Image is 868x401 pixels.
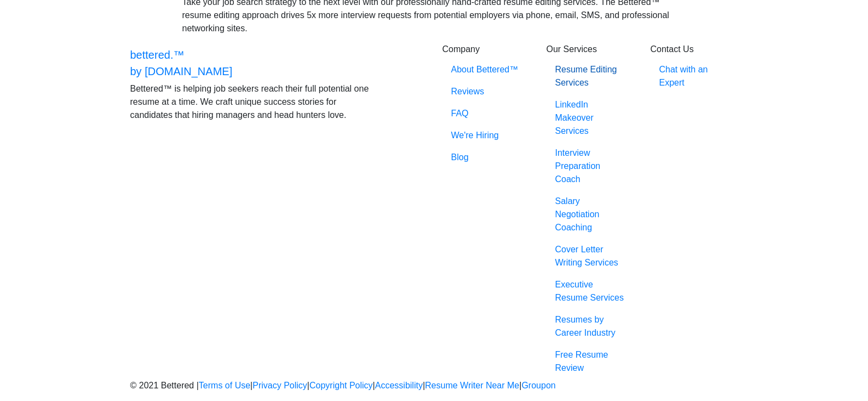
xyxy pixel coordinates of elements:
[651,44,738,54] h6: Contact Us
[442,81,530,103] a: Reviews
[442,44,530,54] h6: Company
[375,381,423,390] a: Accessibility
[547,274,634,309] a: Executive Resume Services
[547,309,634,344] a: Resumes by Career Industry
[651,59,738,94] a: Chat with an Expert
[199,381,250,390] a: Terms of Use
[442,59,530,81] a: About Bettered™
[547,190,634,239] a: Salary Negotiation Coaching
[442,103,530,125] a: FAQ
[309,381,373,390] a: Copyright Policy
[547,44,634,54] h6: Our Services
[547,239,634,274] a: Cover Letter Writing Services
[547,142,634,190] a: Interview Preparation Coach
[130,44,233,82] a: bettered.™by [DOMAIN_NAME]
[130,379,738,392] p: © 2021 Bettered | | | | | |
[547,344,634,379] a: Free Resume Review
[442,125,530,146] a: We're Hiring
[252,381,307,390] a: Privacy Policy
[547,94,634,142] a: LinkedIn Makeover Services
[425,381,519,390] a: Resume Writer Near Me
[521,381,555,390] a: Groupon
[547,59,634,94] a: Resume Editing Services
[442,146,530,168] a: Blog
[130,82,374,122] p: Bettered™ is helping job seekers reach their full potential one resume at a time. We craft unique...
[130,65,233,77] span: by [DOMAIN_NAME]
